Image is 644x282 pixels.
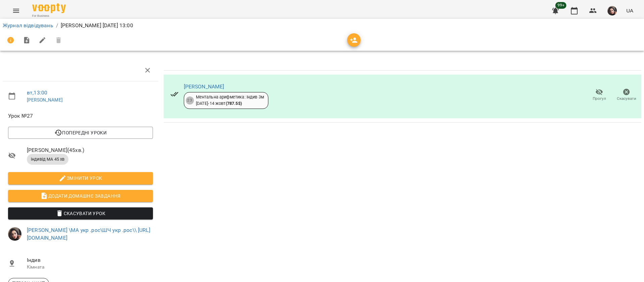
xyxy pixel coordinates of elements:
button: Додати домашнє завдання [8,190,153,202]
button: Menu [8,3,24,19]
span: 99+ [555,2,567,9]
button: UA [624,4,636,17]
button: Скасувати [613,86,640,105]
button: Змінити урок [8,172,153,184]
span: Прогул [593,96,606,102]
a: [PERSON_NAME] \МА укр .рос\ШЧ укр .рос\\ [URL][DOMAIN_NAME] [27,227,150,241]
button: Скасувати Урок [8,207,153,219]
span: Скасувати [617,96,636,102]
span: Індив [27,256,153,264]
a: [PERSON_NAME] [184,83,224,90]
a: вт , 13:00 [27,89,47,96]
img: 415cf204168fa55e927162f296ff3726.jpg [607,6,617,15]
p: Кімната [27,264,153,271]
a: Журнал відвідувань [3,22,53,29]
b: ( 787.5 $ ) [226,101,242,106]
span: індивід МА 45 хв [27,156,68,162]
img: 415cf204168fa55e927162f296ff3726.jpg [8,227,21,241]
a: [PERSON_NAME] [27,97,63,103]
span: UA [626,7,633,14]
li: / [56,22,58,30]
span: Скасувати Урок [13,209,148,217]
span: [PERSON_NAME] ( 45 хв. ) [27,146,153,154]
img: Voopty Logo [32,3,66,13]
span: Урок №27 [8,112,153,120]
span: Попередні уроки [13,129,148,137]
span: Додати домашнє завдання [13,192,148,200]
button: Попередні уроки [8,127,153,139]
nav: breadcrumb [3,22,641,30]
button: Прогул [586,86,613,105]
span: Змінити урок [13,174,148,182]
span: For Business [32,14,66,18]
div: Ментальна арифметика: Індив 3м [DATE] - 14 жовт [196,94,264,107]
p: [PERSON_NAME] [DATE] 13:00 [61,22,133,30]
div: 23 [186,96,194,105]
